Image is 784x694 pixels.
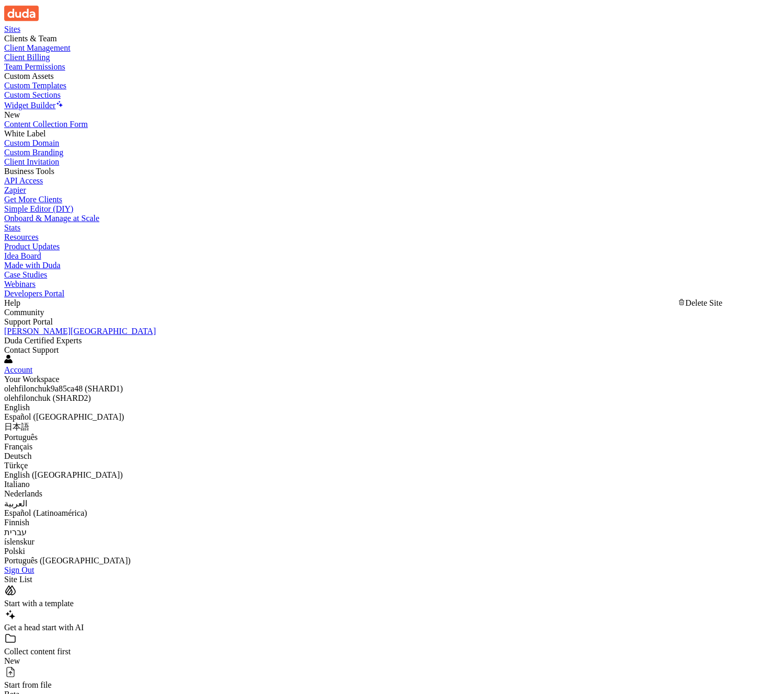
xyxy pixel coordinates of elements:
label: Resources [4,233,39,241]
div: New [4,110,780,120]
label: Client Invitation [4,157,59,166]
label: Your Workspace [4,375,60,384]
label: Made with Duda [4,261,61,270]
label: White Label [4,129,46,138]
label: Onboard & Manage at Scale [4,214,99,223]
label: Case Studies [4,270,47,279]
div: Get a head start with AI [4,608,780,632]
div: Türkçe [4,461,780,470]
label: Custom Templates [4,81,66,90]
div: olehfilonchuk9a85ca48 (SHARD1) [4,384,780,394]
div: íslenskur [4,537,780,547]
label: Content Collection Form [4,120,88,129]
div: Français [4,442,780,452]
label: [PERSON_NAME][GEOGRAPHIC_DATA] [4,327,156,336]
div: Deutsch [4,452,780,461]
label: Idea Board [4,251,41,260]
label: Account [4,365,32,374]
div: Collect content firstNew [4,632,780,666]
a: Widget Builder [4,101,64,110]
span: Delete Site [685,298,722,307]
span: Start with a template [4,599,74,608]
label: Custom Sections [4,90,61,99]
div: New [4,656,780,666]
label: Support Portal [4,317,53,326]
label: Get More Clients [4,195,62,204]
label: Sites [4,25,20,33]
label: Widget Builder [4,101,55,110]
div: Nederlands [4,489,780,499]
div: العربية [4,499,780,508]
label: Custom Assets [4,72,54,80]
div: olehfilonchuk (SHARD2) [4,394,780,403]
label: Duda Certified Experts [4,336,82,345]
div: Start with a template [4,584,780,608]
label: Team Permissions [4,62,65,71]
label: Developers Portal [4,289,64,298]
label: Simple Editor (DIY) [4,204,73,213]
span: Start from file [4,680,52,689]
div: 日本語 [4,422,780,433]
label: API Access [4,176,43,185]
span: Collect content first [4,647,71,656]
span: Get a head start with AI [4,623,84,632]
label: Help [4,298,20,307]
label: Custom Domain [4,138,59,147]
div: Español ([GEOGRAPHIC_DATA]) [4,412,780,422]
div: עברית [4,527,780,537]
label: Community [4,308,44,317]
div: Español (Latinoamérica) [4,508,780,518]
label: Client Billing [4,53,50,62]
div: Finnish [4,518,780,527]
label: Custom Branding [4,148,63,157]
label: Product Updates [4,242,60,251]
span: Site List [4,575,32,584]
div: English ([GEOGRAPHIC_DATA]) [4,470,780,480]
label: Zapier [4,186,26,194]
label: Sign Out [4,565,34,574]
div: Italiano [4,480,780,489]
label: English [4,403,30,412]
label: Webinars [4,280,36,288]
div: Português [4,433,780,442]
label: Contact Support [4,345,59,354]
label: Stats [4,223,20,232]
label: Client Management [4,43,71,52]
div: Polski [4,547,780,556]
a: Resources [4,233,780,242]
label: Clients & Team [4,34,57,43]
div: Português ([GEOGRAPHIC_DATA]) [4,556,780,565]
label: Business Tools [4,167,54,176]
